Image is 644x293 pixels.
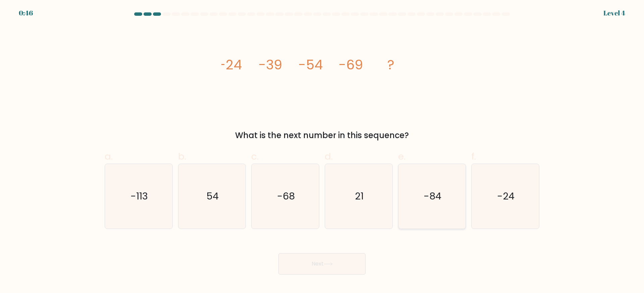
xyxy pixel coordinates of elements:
text: -113 [130,189,148,203]
span: b. [178,150,186,163]
div: What is the next number in this sequence? [109,129,535,141]
div: 0:46 [19,8,33,18]
text: -24 [497,189,515,203]
text: -68 [277,189,295,203]
tspan: -24 [218,55,242,74]
text: 54 [206,189,219,203]
button: Next [278,253,366,275]
text: -84 [424,189,441,203]
tspan: ? [388,55,395,74]
tspan: -54 [299,55,323,74]
span: a. [105,150,113,163]
tspan: -39 [259,55,282,74]
tspan: -69 [339,55,363,74]
span: e. [398,150,406,163]
span: d. [325,150,333,163]
div: Level 4 [603,8,625,18]
span: c. [251,150,259,163]
text: 21 [355,189,364,203]
span: f. [471,150,476,163]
